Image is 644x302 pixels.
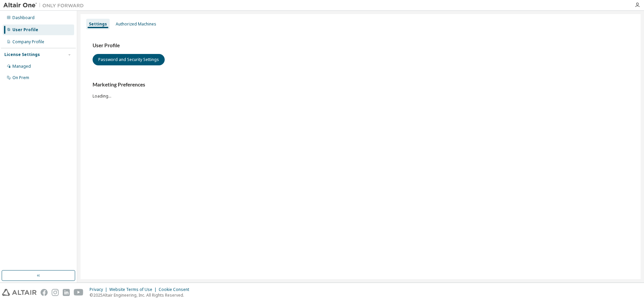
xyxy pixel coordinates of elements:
img: linkedin.svg [63,289,70,296]
img: altair_logo.svg [2,289,37,296]
p: © 2025 Altair Engineering, Inc. All Rights Reserved. [90,292,193,298]
img: youtube.svg [74,289,84,296]
div: On Prem [12,75,29,80]
div: Privacy [90,287,109,292]
img: Altair One [3,2,87,9]
div: License Settings [4,52,40,57]
h3: Marketing Preferences [93,81,629,88]
img: facebook.svg [41,289,48,296]
div: Dashboard [12,15,35,20]
div: Cookie Consent [159,287,193,292]
div: Settings [89,21,107,27]
button: Password and Security Settings [93,54,165,65]
div: Managed [12,64,31,69]
div: User Profile [12,27,38,33]
div: Website Terms of Use [109,287,159,292]
div: Authorized Machines [116,21,156,27]
div: Loading... [93,81,629,99]
div: Company Profile [12,39,44,45]
h3: User Profile [93,42,629,49]
img: instagram.svg [52,289,59,296]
